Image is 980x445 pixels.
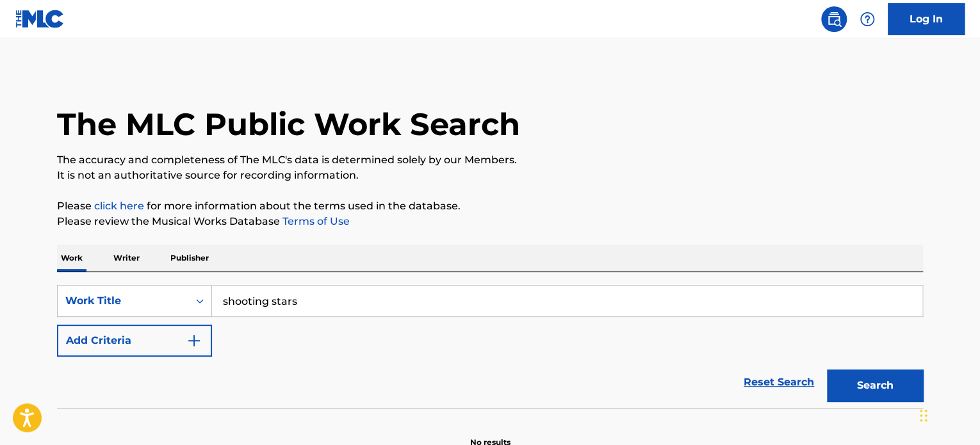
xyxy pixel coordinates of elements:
img: search [826,12,842,27]
p: Please for more information about the terms used in the database. [57,198,923,214]
a: Reset Search [737,368,821,396]
p: Please review the Musical Works Database [57,214,923,229]
form: Search Form [57,285,923,408]
p: Publisher [167,245,213,271]
button: Add Criteria [57,325,212,357]
div: Drag [920,396,927,435]
div: Help [854,6,880,32]
p: It is not an authoritative source for recording information. [57,168,923,183]
h1: The MLC Public Work Search [57,105,520,143]
button: Search [827,369,923,401]
iframe: Chat Widget [916,384,980,445]
a: click here [94,200,144,212]
img: help [860,12,875,27]
p: The accuracy and completeness of The MLC's data is determined solely by our Members. [57,152,923,168]
p: Work [57,245,86,271]
a: Log In [888,3,965,35]
a: Public Search [821,6,847,32]
div: Work Title [65,293,181,309]
img: MLC Logo [15,10,65,28]
a: Terms of Use [280,215,350,227]
p: Writer [110,245,143,271]
img: 9d2ae6d4665cec9f34b9.svg [186,333,202,348]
